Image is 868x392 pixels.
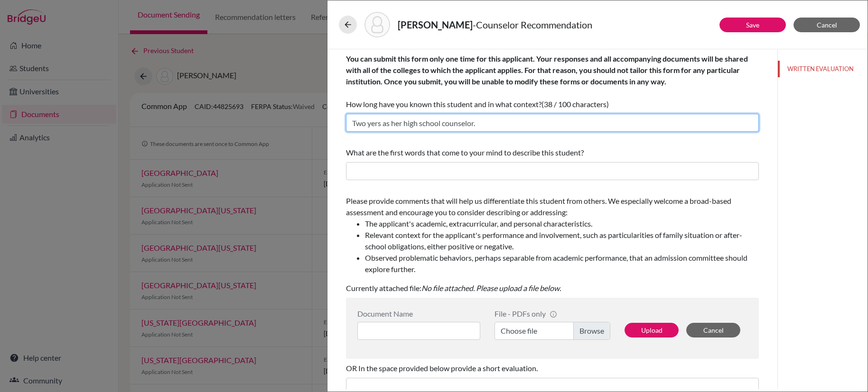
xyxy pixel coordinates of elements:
li: Relevant context for the applicant's performance and involvement, such as particularities of fami... [365,229,759,252]
li: The applicant's academic, extracurricular, and personal characteristics. [365,218,759,229]
div: Document Name [357,309,480,318]
b: You can submit this form only one time for this applicant. Your responses and all accompanying do... [346,54,748,86]
button: WRITTEN EVALUATION [778,61,868,77]
span: What are the first words that come to your mind to describe this student? [346,148,584,157]
label: Choose file [495,322,610,340]
span: info [550,310,557,318]
button: Upload [625,323,679,337]
span: (38 / 100 characters) [541,100,609,109]
i: No file attached. Please upload a file below. [421,283,561,292]
div: Currently attached file: [346,191,759,298]
strong: [PERSON_NAME] [398,19,473,30]
span: How long have you known this student and in what context? [346,54,748,109]
button: Cancel [686,323,740,337]
li: Observed problematic behaviors, perhaps separable from academic performance, that an admission co... [365,252,759,275]
span: - Counselor Recommendation [473,19,592,30]
span: Please provide comments that will help us differentiate this student from others. We especially w... [346,196,759,275]
span: OR In the space provided below provide a short evaluation. [346,364,538,373]
div: File - PDFs only [495,309,610,318]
